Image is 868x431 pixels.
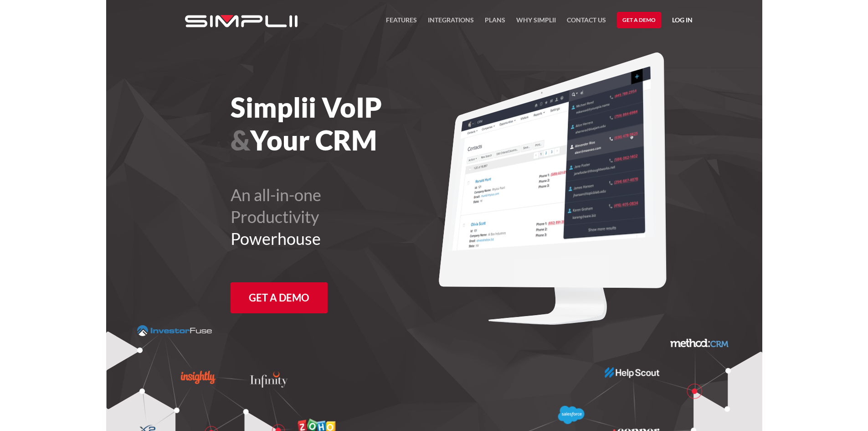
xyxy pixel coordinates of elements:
[428,15,474,31] a: Integrations
[231,124,250,156] span: &
[516,15,556,31] a: Why Simplii
[617,12,661,28] a: Get a Demo
[231,91,484,156] h1: Simplii VoIP Your CRM
[567,15,606,31] a: Contact US
[485,15,505,31] a: Plans
[231,228,321,249] span: Powerhouse
[386,15,417,31] a: FEATURES
[672,15,693,28] a: Log in
[231,282,328,313] a: Get a Demo
[185,15,298,27] img: Simplii
[231,184,484,249] h2: An all-in-one Productivity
